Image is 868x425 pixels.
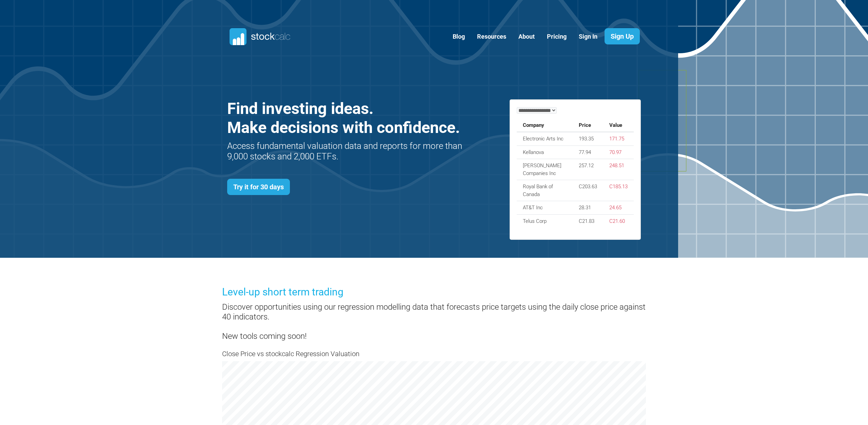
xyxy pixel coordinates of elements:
[517,214,573,228] td: Telus Corp
[605,28,640,44] a: Sign Up
[227,179,290,195] a: Try it for 30 days
[603,132,634,146] td: 171.75
[603,119,634,132] th: Value
[573,132,603,146] td: 193.35
[603,159,634,180] td: 248.51
[472,28,511,45] a: Resources
[227,141,464,162] h2: Access fundamental valuation data and reports for more than 9,000 stocks and 2,000 ETFs.
[227,99,464,137] h1: Find investing ideas. Make decisions with confidence.
[603,214,634,228] td: C21.60
[513,28,540,45] a: About
[603,180,634,201] td: C185.13
[517,201,573,215] td: AT&T Inc
[222,349,646,359] h5: Close Price vs stockcalc Regression Valuation
[222,285,646,299] h3: Level-up short term trading
[603,146,634,159] td: 70.97
[542,28,572,45] a: Pricing
[517,180,573,201] td: Royal Bank of Canada
[517,159,573,180] td: [PERSON_NAME] Companies Inc
[517,146,573,159] td: Kellanova
[603,201,634,215] td: 24.65
[517,119,573,132] th: Company
[573,146,603,159] td: 77.94
[573,159,603,180] td: 257.12
[222,302,646,341] h4: Discover opportunities using our regression modelling data that forecasts price targets using the...
[573,214,603,228] td: C21.83
[448,28,470,45] a: Blog
[573,201,603,215] td: 28.31
[574,28,603,45] a: Sign In
[517,132,573,146] td: Electronic Arts Inc
[573,119,603,132] th: Price
[573,180,603,201] td: C203.63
